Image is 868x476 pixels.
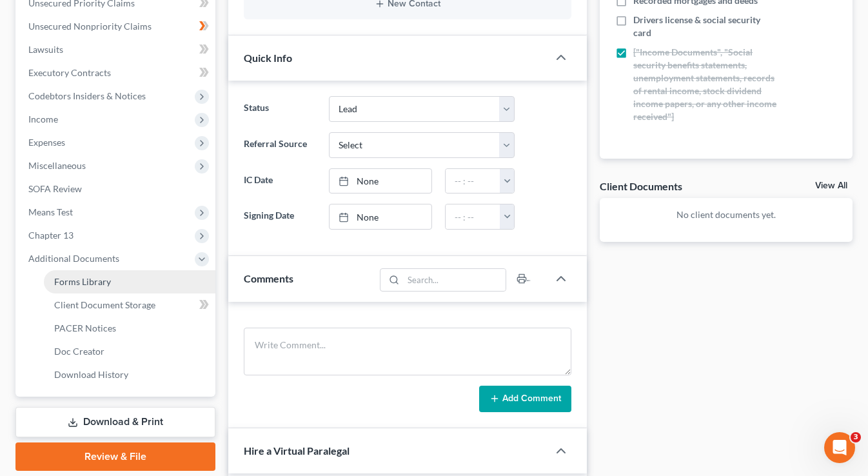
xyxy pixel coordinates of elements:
[28,21,152,32] span: Unsecured Nonpriority Claims
[244,272,293,284] span: Comments
[15,442,215,471] a: Review & File
[479,386,571,413] button: Add Comment
[44,317,215,340] a: PACER Notices
[237,132,322,158] label: Referral Source
[600,179,682,193] div: Client Documents
[54,299,155,310] span: Client Document Storage
[54,346,104,357] span: Doc Creator
[237,204,322,230] label: Signing Date
[18,177,215,201] a: SOFA Review
[44,270,215,293] a: Forms Library
[54,276,111,287] span: Forms Library
[815,181,847,190] a: View All
[44,363,215,386] a: Download History
[44,293,215,317] a: Client Document Storage
[28,137,65,148] span: Expenses
[633,14,778,39] span: Drivers license & social security card
[54,369,128,380] span: Download History
[244,52,292,64] span: Quick Info
[28,114,58,124] span: Income
[28,44,63,55] span: Lawsuits
[28,160,86,171] span: Miscellaneous
[404,269,506,291] input: Search...
[54,322,116,333] span: PACER Notices
[633,46,778,123] span: ["Income Documents", "Social security benefits statements, unemployment statements, records of re...
[28,230,74,241] span: Chapter 13
[28,183,82,194] span: SOFA Review
[28,206,73,217] span: Means Test
[237,96,322,122] label: Status
[15,407,215,437] a: Download & Print
[610,208,842,221] p: No client documents yet.
[851,432,861,442] span: 3
[28,90,146,101] span: Codebtors Insiders & Notices
[446,169,501,193] input: -- : --
[28,67,111,78] span: Executory Contracts
[824,432,855,463] iframe: Intercom live chat
[28,253,119,264] span: Additional Documents
[18,15,215,38] a: Unsecured Nonpriority Claims
[446,204,501,229] input: -- : --
[237,168,322,194] label: IC Date
[330,204,431,229] a: None
[244,444,350,457] span: Hire a Virtual Paralegal
[18,38,215,61] a: Lawsuits
[330,169,431,193] a: None
[44,340,215,363] a: Doc Creator
[18,61,215,84] a: Executory Contracts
